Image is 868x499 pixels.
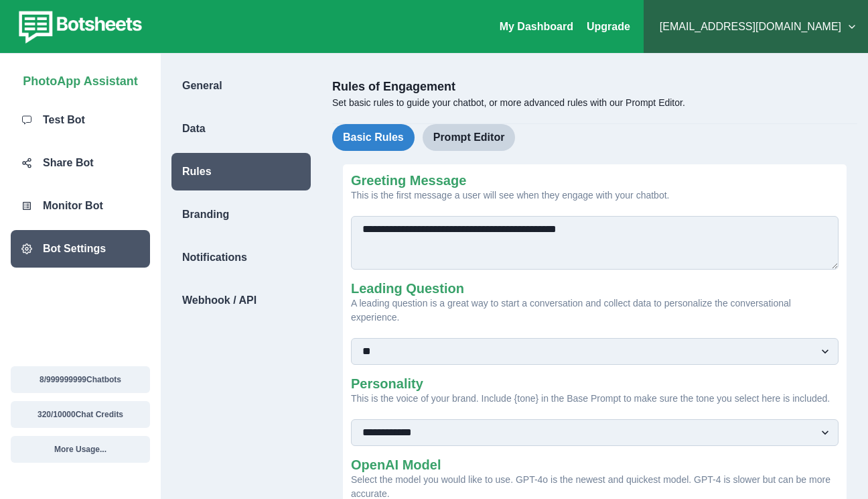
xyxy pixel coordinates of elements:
p: PhotoApp Assistant [23,67,137,91]
p: Branding [182,207,229,223]
p: Webhook / API [182,292,257,309]
a: General [161,67,321,105]
button: Prompt Editor [423,124,516,151]
p: Test Bot [43,112,85,128]
h2: OpenAI Model [351,457,830,473]
a: Data [161,110,321,148]
a: Rules [161,153,321,190]
p: This is the first message a user will see when they engage with your chatbot. [351,188,839,203]
button: 320/10000Chat Credits [11,401,150,428]
p: Rules [182,164,212,180]
button: [EMAIL_ADDRESS][DOMAIN_NAME] [654,13,857,40]
a: Webhook / API [161,282,321,319]
p: A leading question is a great way to start a conversation and collect data to personalize the con... [351,296,830,325]
p: Data [182,121,206,137]
h2: Greeting Message [351,172,839,188]
a: Upgrade [587,21,630,32]
a: Notifications [161,239,321,276]
p: Share Bot [43,155,94,171]
p: General [182,78,222,94]
a: Branding [161,196,321,233]
p: Monitor Bot [43,198,103,214]
h2: Leading Question [351,280,830,296]
h2: Personality [351,376,830,392]
p: Bot Settings [43,241,106,257]
img: botsheets-logo.png [11,8,146,46]
button: 8/999999999Chatbots [11,366,150,393]
button: More Usage... [11,436,150,463]
a: My Dashboard [500,21,573,32]
p: Notifications [182,249,247,266]
button: Basic Rules [332,124,415,151]
p: Rules of Engagement [332,78,857,96]
p: Set basic rules to guide your chatbot, or more advanced rules with our Prompt Editor. [332,96,857,110]
p: This is the voice of your brand. Include {tone} in the Base Prompt to make sure the tone you sele... [351,392,830,406]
